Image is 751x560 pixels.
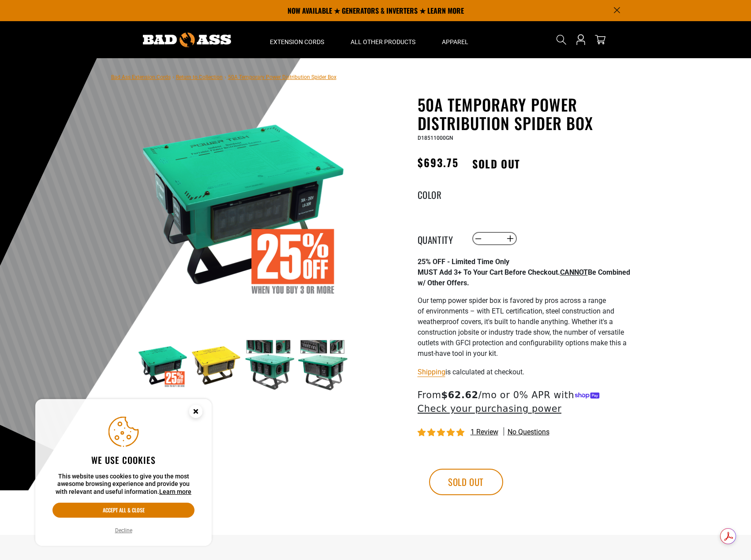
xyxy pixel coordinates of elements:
span: Apparel [442,38,468,46]
span: CANNOT [560,268,588,276]
img: green [244,340,295,391]
summary: Apparel [429,21,482,58]
h2: We use cookies [52,454,194,466]
a: Bad Ass Extension Cords [111,74,171,80]
aside: Cookie Consent [35,399,212,546]
span: Extension Cords [270,38,324,46]
strong: MUST Add 3+ To Your Cart Before Checkout. Be Combined w/ Other Offers. [418,268,630,287]
span: D18511000GN [418,135,453,141]
label: Quantity [418,233,462,244]
span: 50A Temporary Power Distribution Spider Box [228,74,336,80]
span: Sold out [463,153,530,173]
button: Decline [112,526,135,535]
span: 5.00 stars [418,429,466,437]
summary: Search [554,33,568,47]
h1: 50A Temporary Power Distribution Spider Box [418,95,634,132]
a: Learn more [159,488,191,495]
nav: breadcrumbs [111,71,336,82]
a: Shipping [418,368,445,376]
span: › [172,74,174,80]
span: 1 review [471,428,498,436]
button: Accept all & close [52,503,194,518]
span: Our temp power spider box is favored by pros across a range of environments – with ETL certificat... [418,296,627,358]
legend: Color [418,188,462,199]
summary: All Other Products [337,21,429,58]
button: Sold out [429,469,503,495]
a: Return to Collection [176,74,223,80]
p: This website uses cookies to give you the most awesome browsing experience and provide you with r... [52,473,194,496]
img: yellow [191,340,242,391]
span: › [224,74,226,80]
div: is calculated at checkout. [418,366,634,378]
img: green [297,340,348,391]
span: $693.75 [418,154,459,170]
span: All Other Products [351,38,415,46]
span: No questions [508,427,549,437]
div: Page 1 [418,257,634,359]
summary: Extension Cords [257,21,337,58]
img: Bad Ass Extension Cords [143,33,231,47]
strong: 25% OFF - Limited Time Only [418,258,509,266]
